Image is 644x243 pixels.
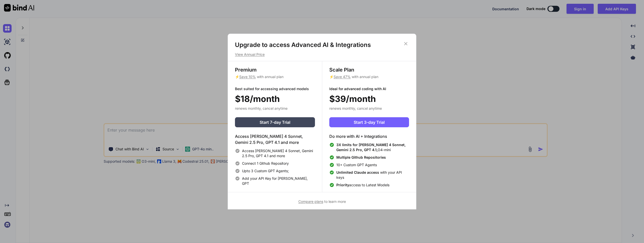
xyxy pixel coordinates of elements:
h1: Upgrade to access Advanced AI & Integrations [235,41,409,49]
span: with your API keys [336,170,409,180]
span: renews monthly, cancel anytime [329,106,382,110]
p: ⚡ with annual plan [235,74,315,79]
span: Start 3-day Trial [354,119,385,125]
h4: Do more with AI + Integrations [329,133,409,139]
span: Priority [336,183,349,187]
span: access to Latest Models [336,183,389,188]
button: Start 7-day Trial [235,117,315,127]
span: 10+ Custom GPT Agents [336,162,377,167]
span: $39/month [329,92,376,105]
button: Start 3-day Trial [329,117,409,127]
span: Access [PERSON_NAME] 4 Sonnet, Gemini 2.5 Pro, GPT 4.1 and more [242,148,315,158]
span: Upto 3 Custom GPT Agents; [242,168,289,173]
span: to learn more [298,199,346,204]
span: 3X limits for [PERSON_NAME] 4 Sonnet, Gemini 2.5 Pro, GPT 4.1, [336,143,406,152]
span: Add your API Key for [PERSON_NAME], GPT [242,176,315,186]
span: $18/month [235,92,280,105]
span: Unlimited Claude access [336,170,380,174]
span: Start 7-day Trial [260,119,290,125]
span: Connect 1 Github Repository [242,161,289,166]
span: Multiple Github Repositories [336,155,386,159]
h3: Premium [235,66,315,73]
span: Save 47% [334,75,351,79]
h4: Access [PERSON_NAME] 4 Sonnet, Gemini 2.5 Pro, GPT 4.1 and more [235,133,315,145]
span: O4-mini [336,142,409,152]
p: ⚡ with annual plan [329,74,409,79]
p: Best suited for accessing advanced models [235,86,315,91]
span: Compare plans [298,199,323,204]
p: Ideal for advanced coding with AI [329,86,409,91]
span: Save 10% [239,75,256,79]
p: View Annual Price [235,52,409,57]
h3: Scale Plan [329,66,409,73]
span: renews monthly, cancel anytime [235,106,288,110]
